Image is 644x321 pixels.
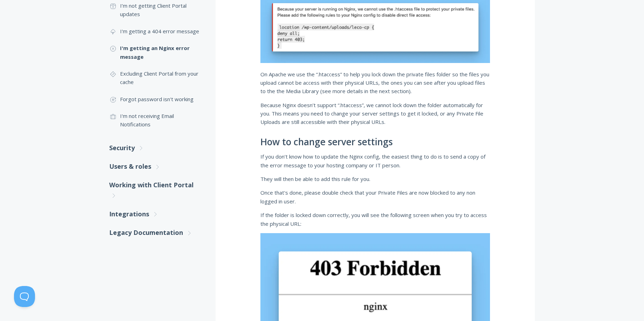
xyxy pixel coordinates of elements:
[109,107,202,133] a: I'm not receiving Email Notifications
[109,23,202,40] a: I'm getting a 404 error message
[109,223,202,242] a: Legacy Documentation
[109,65,202,91] a: Excluding Client Portal from your cache
[109,40,202,65] a: I'm getting an Nginx error message
[109,205,202,223] a: Integrations
[260,211,487,227] span: If the folder is locked down correctly, you will see the following screen when you try to access ...
[14,286,35,307] iframe: Toggle Customer Support
[260,102,483,126] span: Because Nginx doesn’t support “.htaccess”, we cannot lock down the folder automatically for you. ...
[260,71,489,95] span: On Apache we use the “.htaccess” to help you lock down the private files folder so the files you ...
[260,137,490,147] h2: How to change server settings
[260,175,370,182] span: They will then be able to add this rule for you.
[109,91,202,107] a: Forgot password isn't working
[260,153,485,168] span: If you don’t know how to update the Nginx config, the easiest thing to do is to send a copy of th...
[109,157,202,176] a: Users & roles
[109,176,202,205] a: Working with Client Portal
[109,139,202,157] a: Security
[260,189,475,204] span: Once that's done, please double check that your Private Files are now blocked to any non logged i...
